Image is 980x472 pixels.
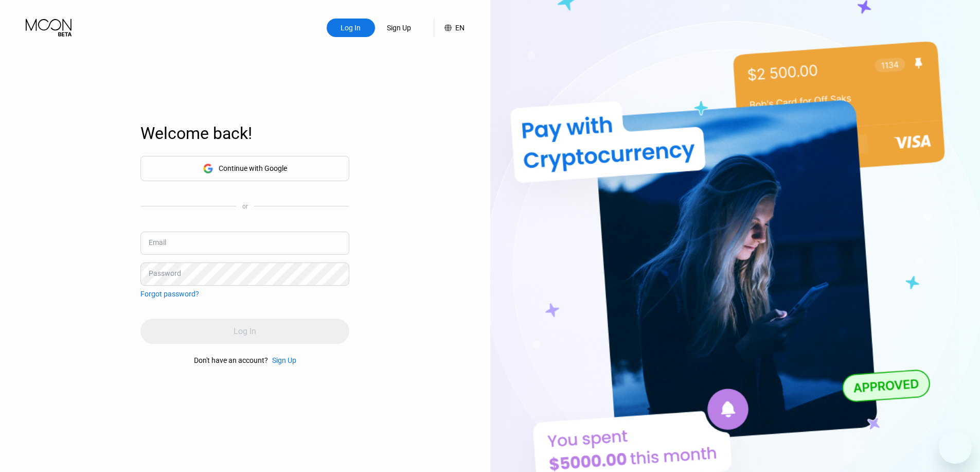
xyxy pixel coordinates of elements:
[242,203,248,210] div: or
[149,269,181,277] div: Password
[140,124,349,143] div: Welcome back!
[194,356,268,364] div: Don't have an account?
[455,24,465,32] div: EN
[375,19,423,37] div: Sign Up
[327,19,375,37] div: Log In
[268,356,296,364] div: Sign Up
[140,290,199,298] div: Forgot password?
[386,23,412,33] div: Sign Up
[219,164,287,172] div: Continue with Google
[434,19,465,37] div: EN
[340,23,362,33] div: Log In
[149,238,166,247] div: Email
[939,431,972,464] iframe: Кнопка запуска окна обмена сообщениями
[272,356,296,364] div: Sign Up
[140,156,349,181] div: Continue with Google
